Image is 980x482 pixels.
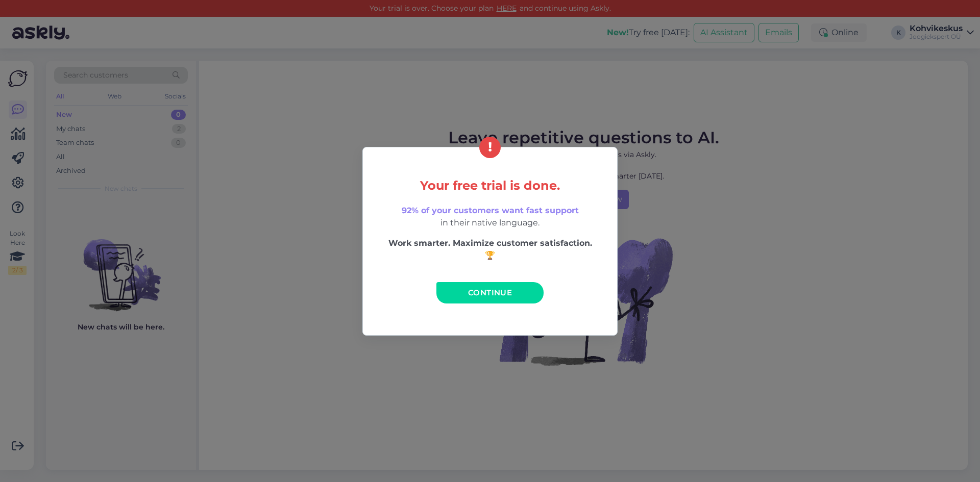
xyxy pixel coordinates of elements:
a: Continue [436,282,544,303]
h5: Your free trial is done. [384,179,596,192]
span: 92% of your customers want fast support [402,206,579,215]
p: Work smarter. Maximize customer satisfaction. 🏆 [384,237,596,262]
span: Continue [468,288,512,297]
p: in their native language. [384,205,596,229]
